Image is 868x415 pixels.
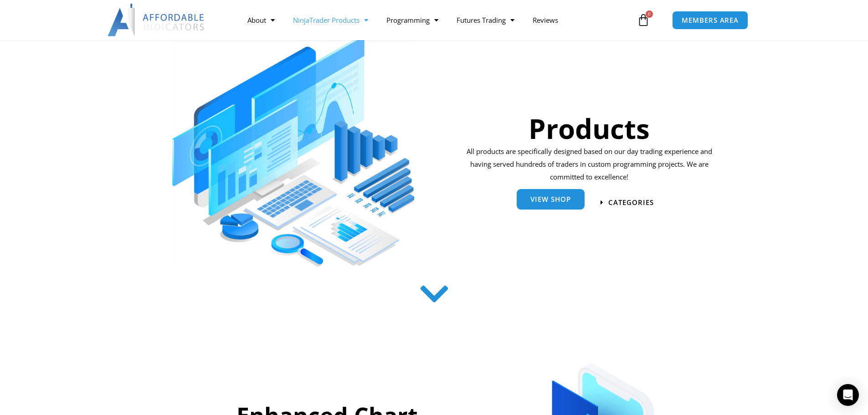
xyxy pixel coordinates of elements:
span: categories [608,199,654,206]
span: View Shop [530,196,571,203]
span: MEMBERS AREA [682,17,739,24]
a: NinjaTrader Products [284,10,377,31]
div: Open Intercom Messenger [837,384,859,406]
nav: Menu [238,10,635,31]
img: LogoAI | Affordable Indicators – NinjaTrader [108,4,205,36]
a: categories [601,199,654,206]
h1: Products [463,109,715,148]
a: Futures Trading [447,10,524,31]
span: 0 [646,10,653,18]
a: MEMBERS AREA [672,11,748,30]
a: 0 [623,7,663,33]
a: View Shop [517,189,585,210]
p: All products are specifically designed based on our day trading experience and having served hund... [463,145,715,184]
a: Reviews [524,10,567,31]
img: ProductsSection scaled | Affordable Indicators – NinjaTrader [172,36,414,266]
a: Programming [377,10,447,31]
a: About [238,10,284,31]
